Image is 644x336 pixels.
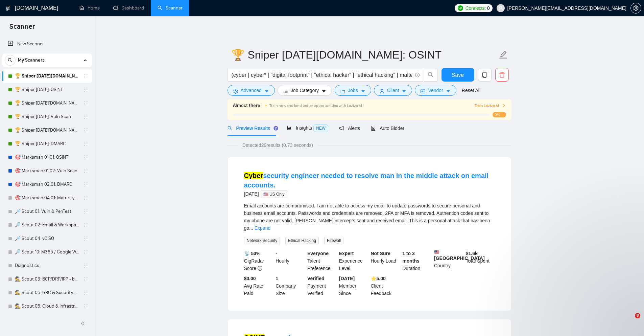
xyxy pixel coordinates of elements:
button: settingAdvancedcaret-down [228,85,275,96]
a: 🏆 Sniper [DATE][DOMAIN_NAME]: OSINT [15,69,79,83]
span: Connects: [466,4,486,12]
span: robot [371,126,376,131]
span: Email accounts are compromised. I am not able to access my email to update passwords to secure pe... [244,203,490,231]
span: setting [233,89,238,94]
div: Country [433,250,464,272]
span: 0% [493,112,506,117]
span: holder [83,304,89,309]
span: Almost there ! [233,102,263,109]
div: Company Size [274,275,306,297]
span: Save [452,71,464,79]
span: holder [83,100,89,106]
span: 8 [635,313,640,318]
b: 📡 53% [244,251,261,256]
span: Advanced [241,87,262,94]
span: idcard [421,89,425,94]
span: bars [283,89,288,94]
button: folderJobscaret-down [335,85,371,96]
span: folder [340,89,345,94]
a: Diagnostics [15,259,79,272]
span: caret-down [446,89,451,94]
span: search [5,58,15,63]
a: 🔎 Scout 02: Email & Workspace [15,218,79,232]
input: Search Freelance Jobs... [232,71,412,79]
a: 🎯 Marksman 04.01: Maturity Assessment [15,191,79,205]
a: Expand [255,225,270,231]
div: Talent Preference [306,250,338,272]
b: 1 to 3 months [402,251,420,264]
span: caret-down [402,89,406,94]
div: Duration [401,250,433,272]
span: holder [83,73,89,79]
span: Job Category [291,87,319,94]
span: holder [83,290,89,295]
a: 🕵️ Scout 05: GRC & Security Program - not configed [15,286,79,299]
a: 🏆 Sniper [DATE][DOMAIN_NAME]: Vuln Scan [15,96,79,110]
b: ⭐️ 5.00 [371,276,386,281]
iframe: Intercom live chat [621,313,637,329]
a: New Scanner [8,37,87,51]
b: [GEOGRAPHIC_DATA] [434,250,485,261]
span: Network Security [244,237,280,244]
div: Tooltip anchor [273,125,279,131]
span: user [380,89,384,94]
mark: Cyber [244,172,263,179]
a: 🏆 Sniper [DATE]: OSINT [15,83,79,96]
b: [DATE] [339,276,355,281]
b: $0.00 [244,276,256,281]
button: barsJob Categorycaret-down [278,85,332,96]
div: GigRadar Score [243,250,275,272]
a: 🔎 Scout 10: M365 / Google Workspace - not configed [15,245,79,259]
span: holder [83,168,89,174]
div: Hourly Load [369,250,401,272]
b: Not Sure [371,251,390,256]
button: Train Laziza AI [475,103,506,109]
span: NEW [313,125,328,132]
div: Email accounts are compromised. I am not able to access my email to update passwords to secure pe... [244,202,495,232]
img: 🇺🇸 [434,250,439,254]
span: info-circle [258,266,262,271]
span: holder [83,195,89,201]
button: copy [478,68,492,82]
b: 1 [276,276,278,281]
b: - [276,251,277,256]
span: edit [499,50,508,59]
span: 0 [487,4,490,12]
span: holder [83,155,89,160]
span: double-left [80,320,87,327]
span: Insights [287,125,328,131]
span: holder [83,276,89,282]
a: dashboardDashboard [113,5,144,11]
span: holder [83,236,89,241]
span: notification [339,126,344,131]
span: caret-down [361,89,365,94]
span: area-chart [287,126,292,130]
span: search [228,126,232,131]
button: idcardVendorcaret-down [415,85,456,96]
a: 🔎 Scout 01: Vuln & PenTest [15,205,79,218]
span: Firewall [324,237,343,244]
li: New Scanner [2,37,92,51]
a: 🎯 Marksman 02.01: DMARC [15,178,79,191]
span: Jobs [348,87,358,94]
img: upwork-logo.png [458,5,463,11]
span: Auto Bidder [371,126,404,131]
a: 🕵️ Scout 06: Cloud & Infrastructure - not configed [15,299,79,313]
span: Scanner [4,22,40,36]
b: Everyone [307,251,329,256]
b: Verified [307,276,325,281]
span: Alerts [339,126,360,131]
span: My Scanners [18,53,45,67]
span: 🇺🇸 US Only [261,191,287,198]
b: Expert [339,251,354,256]
span: Train now and land better opportunities with Laziza AI ! [269,103,364,108]
div: Experience Level [338,250,369,272]
span: holder [83,87,89,92]
b: $ 1.6k [466,251,478,256]
span: holder [83,263,89,268]
span: copy [478,72,491,78]
span: holder [83,182,89,187]
button: setting [630,3,641,14]
span: Client [387,87,399,94]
